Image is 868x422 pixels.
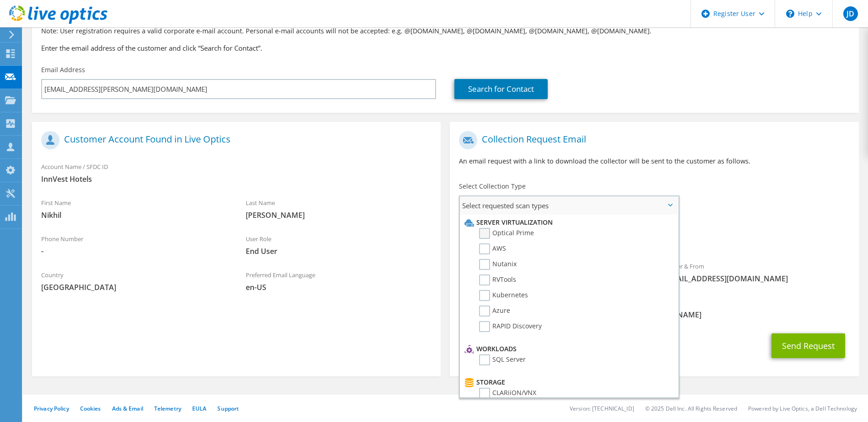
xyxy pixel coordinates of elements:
label: Email Address [41,65,85,74]
a: Ads & Email [112,405,143,412]
div: Account Name / SFDC ID [32,157,441,189]
span: JD [843,6,858,21]
h1: Collection Request Email [459,131,845,149]
span: [GEOGRAPHIC_DATA] [41,282,227,292]
label: Azure [479,306,510,316]
li: Storage [462,377,673,388]
span: [EMAIL_ADDRESS][DOMAIN_NAME] [663,274,850,284]
li: Version: [TECHNICAL_ID] [570,405,634,412]
svg: \n [786,10,794,18]
span: - [41,246,227,256]
label: Nutanix [479,259,517,270]
a: Telemetry [154,405,181,412]
span: Select requested scan types [460,196,678,215]
div: Last Name [237,193,441,225]
div: Phone Number [32,229,237,261]
a: Support [217,405,239,412]
div: To [450,257,654,288]
span: [PERSON_NAME] [246,210,432,220]
a: Search for Contact [454,79,548,99]
label: AWS [479,243,506,254]
div: User Role [237,229,441,261]
label: CLARiiON/VNX [479,388,536,399]
span: en-US [246,282,432,292]
button: Send Request [771,333,845,358]
a: Privacy Policy [34,405,69,412]
li: © 2025 Dell Inc. All Rights Reserved [645,405,737,412]
label: Kubernetes [479,290,528,301]
a: Cookies [80,405,101,412]
div: Requested Collections [450,218,858,252]
a: EULA [192,405,206,412]
label: RAPID Discovery [479,321,542,332]
label: Select Collection Type [459,182,526,191]
label: RVTools [479,274,516,285]
li: Server Virtualization [462,217,673,228]
p: An email request with a link to download the collector will be sent to the customer as follows. [459,156,849,166]
div: Sender & From [654,257,859,288]
span: Nikhil [41,210,227,220]
div: CC & Reply To [450,293,858,324]
h1: Customer Account Found in Live Optics [41,131,427,149]
label: Optical Prime [479,228,534,239]
label: SQL Server [479,354,526,365]
div: Country [32,265,237,297]
div: First Name [32,193,237,225]
li: Workloads [462,343,673,354]
span: End User [246,246,432,256]
h3: Enter the email address of the customer and click “Search for Contact”. [41,43,850,53]
span: InnVest Hotels [41,174,431,184]
li: Powered by Live Optics, a Dell Technology [748,405,857,412]
div: Preferred Email Language [237,265,441,297]
p: Note: User registration requires a valid corporate e-mail account. Personal e-mail accounts will ... [41,26,850,36]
